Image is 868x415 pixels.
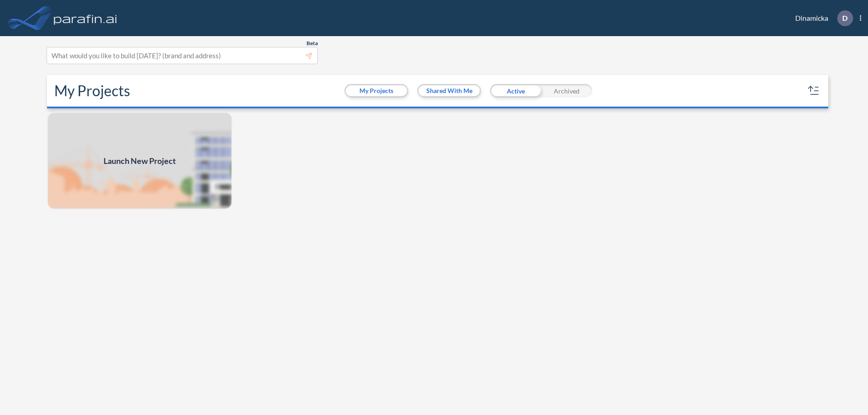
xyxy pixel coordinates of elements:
[782,10,861,26] div: Dinamicka
[346,85,407,96] button: My Projects
[541,84,592,98] div: Archived
[54,82,130,99] h2: My Projects
[52,9,119,27] img: logo
[307,40,318,47] span: Beta
[419,85,480,96] button: Shared With Me
[490,84,541,98] div: Active
[807,84,821,98] button: sort
[47,112,232,210] a: Launch New Project
[104,155,176,167] span: Launch New Project
[842,14,848,22] p: D
[47,112,232,210] img: add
